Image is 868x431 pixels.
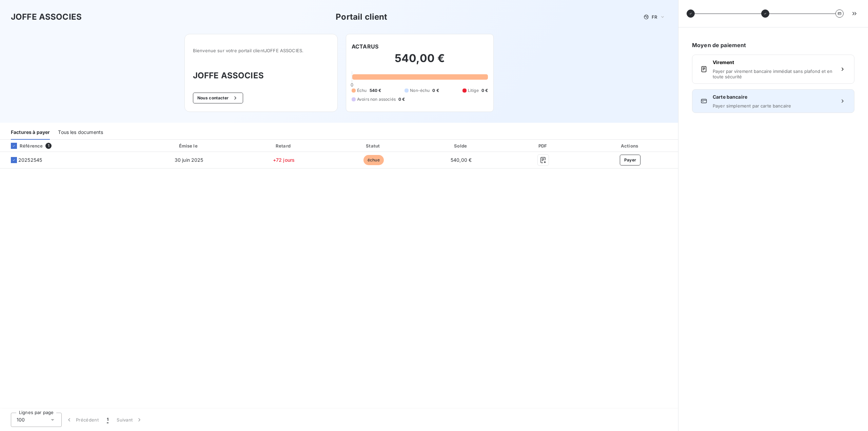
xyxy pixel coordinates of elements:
span: 540,00 € [451,157,472,163]
div: PDF [506,142,581,149]
span: 100 [17,416,25,423]
span: 0 [351,82,353,87]
button: 1 [103,413,113,427]
button: Payer [620,155,641,165]
h3: Portail client [336,11,387,23]
div: Statut [331,142,417,149]
span: FR [652,14,657,20]
div: Référence [5,143,43,149]
div: Actions [584,142,677,149]
span: 30 juin 2025 [175,157,203,163]
div: Émise le [141,142,237,149]
span: 0 € [398,96,405,102]
button: Suivant [113,413,147,427]
h2: 540,00 € [352,52,488,72]
h3: JOFFE ASSOCIES [193,70,329,82]
span: Virement [713,59,834,66]
h6: ACTARUS [352,42,378,51]
span: 1 [107,416,108,423]
h6: Moyen de paiement [692,41,854,49]
span: Non-échu [410,87,430,94]
span: Payer par virement bancaire immédiat sans plafond et en toute sécurité [713,68,834,79]
span: Payer simplement par carte bancaire [713,103,834,109]
span: 0 € [481,87,488,94]
span: échue [363,155,384,165]
span: 20252545 [18,157,42,163]
div: Tous les documents [58,125,103,140]
span: Litige [468,87,479,94]
span: 0 € [432,87,439,94]
span: +72 jours [273,157,295,163]
button: Précédent [62,413,103,427]
div: Factures à payer [11,125,50,140]
span: Avoirs non associés [357,96,396,102]
div: Retard [240,142,328,149]
h3: JOFFE ASSOCIES [11,11,82,23]
span: 540 € [370,87,381,94]
button: Nous contacter [193,93,243,103]
span: Échu [357,87,367,94]
div: Solde [419,142,503,149]
span: 1 [45,143,52,149]
span: Carte bancaire [713,94,834,100]
span: Bienvenue sur votre portail client JOFFE ASSOCIES . [193,48,329,53]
